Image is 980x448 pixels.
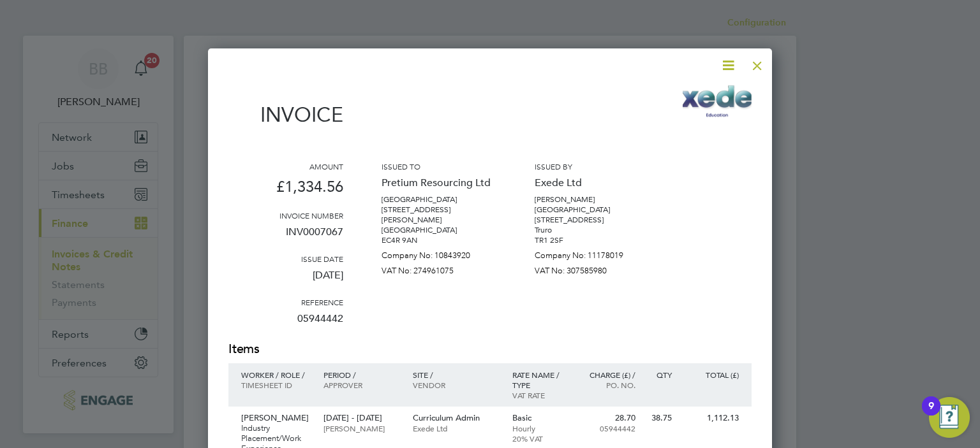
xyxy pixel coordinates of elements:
[382,161,496,171] h3: Issued to
[241,413,311,423] p: [PERSON_NAME]
[580,370,635,380] p: Charge (£) /
[382,205,496,225] p: [STREET_ADDRESS][PERSON_NAME]
[535,245,650,261] p: Company No: 11178019
[413,380,500,390] p: Vendor
[228,340,752,358] h2: Items
[413,370,500,380] p: Site /
[323,423,399,433] p: [PERSON_NAME]
[580,423,635,433] p: 05944442
[228,297,343,307] h3: Reference
[382,171,496,194] p: Pretium Resourcing Ltd
[535,194,650,225] p: [PERSON_NAME][GEOGRAPHIC_DATA] [STREET_ADDRESS]
[323,380,399,390] p: Approver
[323,370,399,380] p: Period /
[241,380,311,390] p: Timesheet ID
[228,254,343,264] h3: Issue date
[512,413,568,423] p: Basic
[413,413,500,423] p: Curriculum Admin
[535,171,650,194] p: Exede Ltd
[228,161,343,171] h3: Amount
[648,370,672,380] p: QTY
[512,433,568,444] p: 20% VAT
[683,83,752,122] img: xede-logo-remittance.png
[535,235,650,245] p: TR1 2SF
[382,245,496,261] p: Company No: 10843920
[382,235,496,245] p: EC4R 9AN
[512,370,568,390] p: Rate name / type
[929,397,970,438] button: Open Resource Center, 9 new notifications
[413,423,500,433] p: Exede Ltd
[382,225,496,235] p: [GEOGRAPHIC_DATA]
[580,413,635,423] p: 28.70
[382,261,496,276] p: VAT No: 274961075
[580,380,635,390] p: Po. No.
[512,423,568,433] p: Hourly
[382,194,496,205] p: [GEOGRAPHIC_DATA]
[323,413,399,423] p: [DATE] - [DATE]
[241,370,311,380] p: Worker / Role /
[228,103,343,127] h1: Invoice
[535,261,650,276] p: VAT No: 307585980
[685,370,739,380] p: Total (£)
[228,220,343,254] p: INV0007067
[228,171,343,210] p: £1,334.56
[512,390,568,400] p: VAT rate
[535,225,650,235] p: Truro
[228,264,343,297] p: [DATE]
[685,413,739,423] p: 1,112.13
[648,413,672,423] p: 38.75
[535,161,650,171] h3: Issued by
[228,307,343,340] p: 05944442
[228,210,343,220] h3: Invoice number
[928,406,934,423] div: 9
